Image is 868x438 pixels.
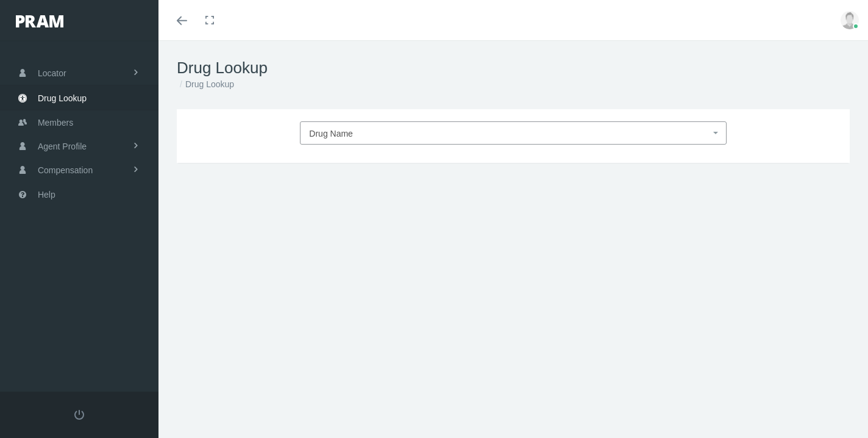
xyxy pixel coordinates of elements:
[38,111,73,134] span: Members
[177,59,850,77] h1: Drug Lookup
[841,11,859,29] img: user-placeholder.jpg
[309,129,353,138] span: Drug Name
[177,77,234,91] li: Drug Lookup
[38,87,87,110] span: Drug Lookup
[38,135,87,158] span: Agent Profile
[16,15,63,27] img: PRAM_20_x_78.png
[38,62,66,85] span: Locator
[38,183,55,206] span: Help
[38,159,93,182] span: Compensation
